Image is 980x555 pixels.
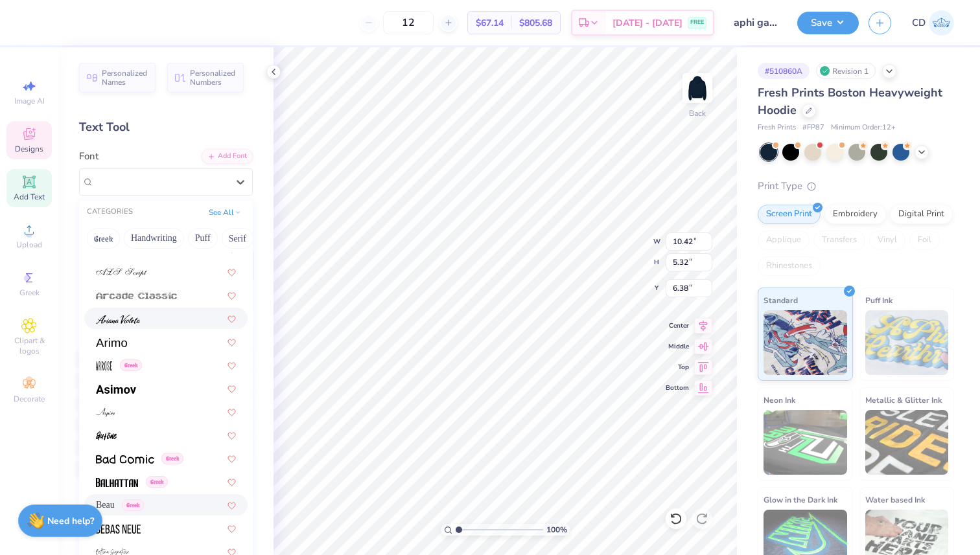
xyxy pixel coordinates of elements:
span: Personalized Names [102,69,148,87]
span: Upload [16,240,42,250]
button: Serif [222,228,253,249]
span: Greek [122,499,144,511]
div: Add Font [202,149,253,164]
button: Handwriting [124,228,184,249]
span: $805.68 [519,16,552,30]
img: Arimo [96,338,127,347]
div: Screen Print [758,205,821,224]
img: Aspire [96,408,115,417]
span: Water based Ink [865,493,925,506]
img: Asimov [96,385,136,394]
span: Add Text [14,192,45,202]
img: Ariana Violeta [96,315,140,324]
span: CD [912,16,926,30]
input: – – [383,11,434,34]
span: # FP87 [802,122,824,133]
div: Print Type [758,179,954,194]
span: 100 % [546,524,567,536]
span: Metallic & Glitter Ink [865,393,942,407]
span: Minimum Order: 12 + [831,122,896,133]
button: See All [205,206,245,219]
div: Rhinestones [758,256,821,276]
span: Personalized Numbers [190,69,236,87]
div: Revision 1 [816,63,876,79]
span: Greek [146,476,168,488]
div: # 510860A [758,63,810,79]
div: Embroidery [824,205,886,224]
span: $67.14 [476,16,504,30]
a: CD [912,10,954,36]
span: Bottom [666,383,689,392]
button: Greek [87,228,120,249]
div: Applique [758,231,810,250]
img: Bebas Neue [96,525,141,534]
span: Clipart & logos [6,335,52,356]
input: Untitled Design [724,10,787,36]
span: Beau [96,498,115,512]
img: Bad Comic [96,455,154,464]
span: Middle [666,342,689,351]
span: Standard [764,293,798,307]
span: Fresh Prints [758,122,796,133]
span: Top [666,363,689,372]
img: Puff Ink [865,310,949,375]
button: Save [797,12,859,34]
span: Greek [161,453,183,464]
span: Puff Ink [865,293,892,307]
img: Neon Ink [764,410,847,475]
img: ALS Script [96,268,147,277]
span: Center [666,321,689,330]
div: Vinyl [869,231,905,250]
span: Decorate [14,394,45,404]
img: Arrose [96,361,112,370]
img: Balhattan [96,478,138,487]
div: Text Tool [79,119,253,136]
label: Font [79,149,99,164]
div: Digital Print [890,205,953,224]
span: Neon Ink [764,393,795,407]
span: Fresh Prints Boston Heavyweight Hoodie [758,85,942,118]
span: FREE [690,18,704,27]
img: Back [684,75,710,101]
img: Crishel Dayo Isa [929,10,954,36]
span: Greek [120,359,142,371]
img: Standard [764,310,847,375]
div: CATEGORIES [87,207,133,218]
strong: Need help? [47,515,94,527]
div: Transfers [813,231,865,250]
img: Arcade Classic [96,291,177,300]
span: Greek [19,288,40,298]
img: Autone [96,431,117,440]
button: Puff [188,228,218,249]
div: Back [689,108,706,119]
span: [DATE] - [DATE] [612,16,682,30]
span: Glow in the Dark Ink [764,493,837,506]
span: Image AI [14,96,45,106]
span: Designs [15,144,43,154]
div: Foil [909,231,940,250]
img: Metallic & Glitter Ink [865,410,949,475]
